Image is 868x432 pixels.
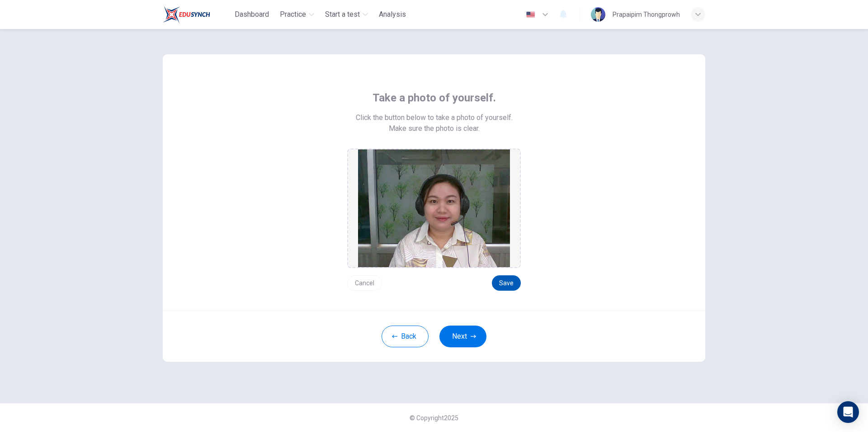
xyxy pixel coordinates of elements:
span: Make sure the photo is clear. [389,123,480,134]
a: Train Test logo [163,5,231,24]
img: Profile picture [591,7,605,22]
button: Next [439,326,486,347]
span: Click the button below to take a photo of yourself. [356,112,513,123]
img: en [525,11,536,18]
button: Back [382,326,429,347]
button: Start a test [321,6,372,23]
span: Practice [280,9,306,20]
button: Dashboard [231,6,273,23]
div: Prapaipim Thongprowh [613,9,680,20]
span: © Copyright 2025 [410,414,458,422]
span: Dashboard [235,9,269,20]
img: preview screemshot [358,149,510,267]
button: Save [492,275,521,291]
button: Analysis [375,6,410,23]
span: Take a photo of yourself. [373,91,496,105]
button: Cancel [347,275,382,291]
span: Start a test [325,9,360,20]
button: Practice [276,6,318,23]
span: Analysis [379,9,406,20]
img: Train Test logo [163,5,210,24]
div: Open Intercom Messenger [837,401,859,423]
